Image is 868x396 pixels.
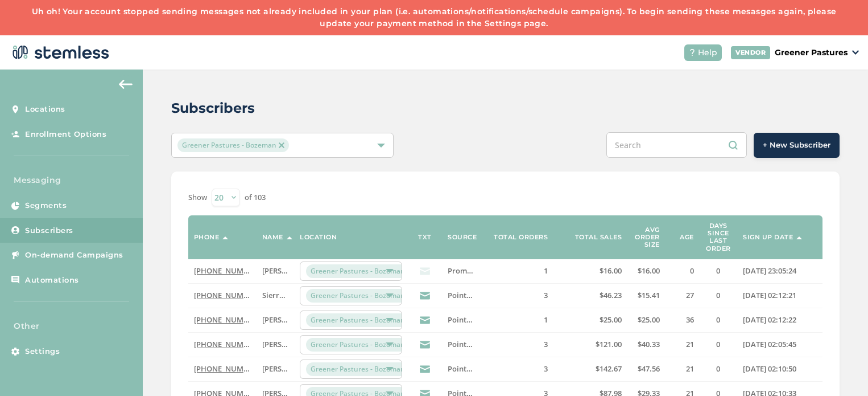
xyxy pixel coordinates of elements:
label: 2025-07-01 02:10:50 [743,364,817,374]
iframe: Chat Widget [811,341,868,396]
label: 36 [671,315,694,325]
span: $16.00 [600,266,622,276]
span: $47.56 [638,364,660,374]
h2: Subscribers [171,98,255,119]
label: $46.23 [559,291,622,300]
label: $40.33 [633,340,659,349]
label: 0 [705,364,731,374]
img: icon-close-accent-8a337256.svg [279,142,284,148]
span: Greener Pastures - Bozeman [306,264,410,278]
div: VENDOR [731,46,770,59]
img: icon-arrow-back-accent-c549486e.svg [119,80,133,89]
label: Days since last order [705,222,731,252]
span: Segments [25,200,67,211]
button: + New Subscriber [754,133,840,158]
label: (406) 461-1135 [194,315,251,325]
label: Sign up date [743,234,793,241]
label: (406) 200-5337 [194,291,251,300]
span: 27 [686,290,694,300]
span: [DATE] 02:05:45 [743,339,796,349]
label: $47.56 [633,364,659,374]
img: icon-sort-1e1d7615.svg [287,236,292,239]
span: $121.00 [596,339,622,349]
label: $25.00 [633,315,659,325]
span: $40.33 [638,339,660,349]
span: 3 [544,339,548,349]
span: Subscribers [25,225,73,236]
span: Point of Sale [448,290,492,300]
label: 0 [705,340,731,349]
span: Point of Sale [448,364,492,374]
span: [DATE] 23:05:24 [743,266,796,276]
label: $25.00 [559,315,622,325]
label: Point of Sale [448,315,474,325]
span: $15.41 [638,290,660,300]
label: TXT [418,234,432,241]
label: Antone Limroth [262,340,288,349]
label: Location [300,234,337,241]
a: [PHONE_NUMBER] [194,339,259,349]
label: Sierra Salemi [262,291,288,300]
label: of 103 [245,192,266,203]
label: $121.00 [559,340,622,349]
img: icon-sort-1e1d7615.svg [222,236,228,239]
label: 3 [485,291,548,300]
input: Search [606,132,747,158]
span: 1 [544,315,548,325]
span: [DATE] 02:10:50 [743,364,796,374]
span: [PERSON_NAME]! [262,266,323,276]
label: 2025-08-22 23:05:24 [743,266,817,276]
label: (214) 799-3260 [194,364,251,374]
label: Name [262,234,283,241]
img: icon-sort-1e1d7615.svg [796,236,802,239]
a: Uh oh! Your account stopped sending messages not already included in your plan (i.e. automations/... [32,6,837,28]
img: icon_down-arrow-small-66adaf34.svg [852,50,859,55]
a: [PHONE_NUMBER] [194,315,259,325]
label: $15.41 [633,291,659,300]
span: 3 [544,364,548,374]
label: 3 [485,364,548,374]
label: 2025-07-19 02:12:21 [743,291,817,300]
label: 1 [485,315,548,325]
label: Point of Sale [448,364,474,374]
span: 0 [716,364,720,374]
label: 0 [705,266,731,276]
span: Enrollment Options [25,129,106,140]
span: 1 [544,266,548,276]
label: 2025-07-10 02:05:45 [743,340,817,349]
span: 21 [686,339,694,349]
label: Phone [194,234,220,241]
label: Point of Sale [448,291,474,300]
label: Lara Sage [262,315,288,325]
label: $16.00 [559,266,622,276]
span: Promo Enrollment Page [448,266,531,276]
span: [PERSON_NAME] [262,339,320,349]
span: 0 [716,290,720,300]
span: Greener Pastures - Bozeman [306,338,410,352]
label: 2025-07-15 02:12:22 [743,315,817,325]
span: 21 [686,364,694,374]
span: Settings [25,346,60,357]
label: 0 [671,266,694,276]
img: icon-help-white-03924b79.svg [689,49,696,56]
a: [PHONE_NUMBER] [194,266,259,276]
label: Total orders [494,234,548,241]
a: [PHONE_NUMBER] [194,364,259,374]
img: logo-dark-0685b13c.svg [9,41,109,64]
span: 0 [716,339,720,349]
span: $46.23 [600,290,622,300]
span: $25.00 [638,315,660,325]
span: Greener Pastures - Bozeman [306,313,410,327]
span: Point of Sale [448,339,492,349]
label: Source [448,234,477,241]
label: Show [188,192,207,203]
label: $142.67 [559,364,622,374]
label: 3 [485,340,548,349]
span: [DATE] 02:12:21 [743,290,796,300]
label: Total sales [575,234,622,241]
label: Promo Enrollment Page [448,266,474,276]
span: [DATE] 02:12:22 [743,315,796,325]
label: Point of Sale [448,340,474,349]
p: Greener Pastures [775,47,848,59]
